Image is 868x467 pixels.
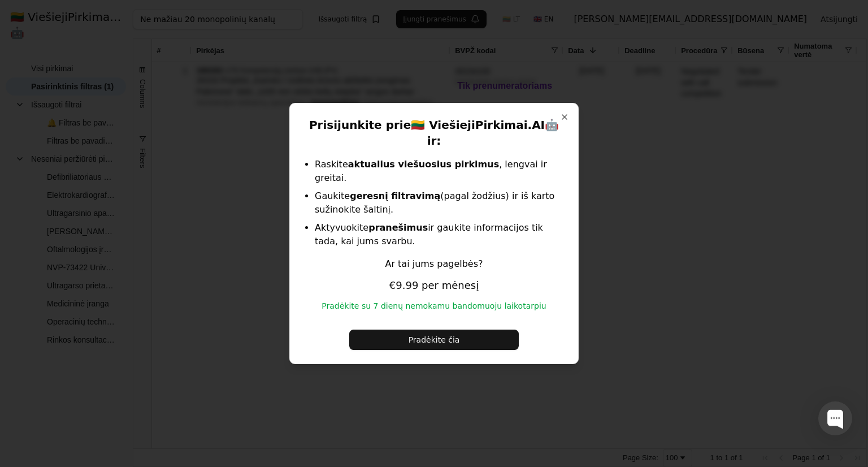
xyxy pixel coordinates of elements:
button: Pradėkite čia [349,330,519,350]
h2: Prisijunkite prie 🇱🇹 ViešiejiPirkimai 🤖 ir: [303,117,565,149]
p: per mėnesį [303,278,565,293]
strong: geresnį filtravimą [350,191,440,201]
span: Gaukite (pagal žodžius) ir iš karto sužinokite šaltinį. [315,191,554,215]
span: €9.99 [389,279,419,291]
p: Pradėkite su 7 dienų nemokamu bandomuoju laikotarpiu [303,300,565,312]
p: Ar tai jums pagelbės? [303,257,565,271]
strong: pranešimus [368,222,428,233]
span: Aktyvuokite ir gaukite informacijos tik tada, kai jums svarbu. [315,222,543,247]
strong: .AI [528,118,545,132]
strong: aktualius viešuosius pirkimus [348,159,499,170]
span: Raskite , lengvai ir greitai. [315,159,547,183]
